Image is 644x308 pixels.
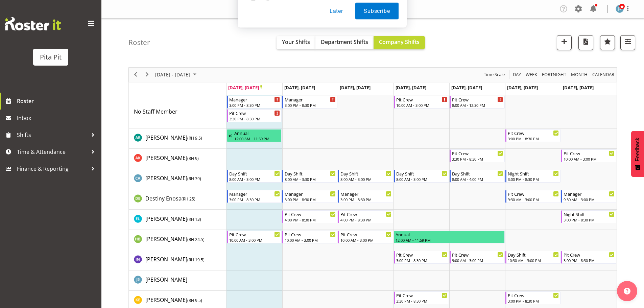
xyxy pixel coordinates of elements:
span: [DATE], [DATE] [340,85,371,91]
a: [PERSON_NAME](RH 9) [145,154,199,162]
a: No Staff Member [134,108,177,116]
div: Pit Crew [396,292,447,299]
span: ( ) [187,156,199,161]
span: [PERSON_NAME] [145,134,202,141]
span: Week [525,70,538,79]
span: Shifts [17,130,88,140]
div: Annual [234,129,280,136]
div: Pit Crew [229,231,280,238]
div: Cathy-lee Amer"s event - Day Shift Begin From Thursday, September 25, 2025 at 8:00:00 AM GMT+12:0... [394,170,449,183]
div: Aylah Knight"s event - Pit Crew Begin From Sunday, September 28, 2025 at 10:00:00 AM GMT+13:00 En... [561,149,616,162]
div: 10:00 AM - 3:00 PM [340,237,391,243]
div: 3:00 PM - 8:30 PM [508,298,559,304]
td: Destiny Enosa resource [129,189,226,210]
div: previous period [130,68,141,82]
div: Day Shift [285,170,336,177]
div: 8:00 AM - 3:30 PM [285,176,336,182]
span: ( ) [187,216,201,222]
span: ( ) [187,237,205,242]
div: next period [141,68,153,82]
div: Pit Crew [564,150,615,157]
div: No Staff Member"s event - Pit Crew Begin From Friday, September 26, 2025 at 8:00:00 AM GMT+12:00 ... [450,96,505,109]
a: [PERSON_NAME] [145,276,187,284]
div: Cathy-lee Amer"s event - Night Shift Begin From Saturday, September 27, 2025 at 3:00:00 PM GMT+12... [505,170,560,183]
div: Abby Roy"s event - Pit Crew Begin From Saturday, September 27, 2025 at 3:00:00 PM GMT+12:00 Ends ... [505,129,560,142]
span: [PERSON_NAME] [145,235,205,243]
div: Pit Crew [285,211,336,217]
span: RH 9.5 [189,298,201,303]
button: Timeline Month [570,70,589,79]
div: 3:00 PM - 8:30 PM [285,197,336,202]
div: 3:30 PM - 8:30 PM [229,116,280,121]
span: RH 25 [183,196,194,202]
td: Cathy-lee Amer resource [129,169,226,189]
div: Day Shift [452,170,503,177]
button: Timeline Day [512,70,522,79]
div: No Staff Member"s event - Pit Crew Begin From Monday, September 22, 2025 at 3:30:00 PM GMT+12:00 ... [227,109,282,122]
button: Timeline Week [525,70,539,79]
div: Day Shift [508,251,559,258]
button: Time Scale [483,70,506,79]
div: Pit Crew [508,292,559,299]
td: Isabella Nixon resource [129,250,226,270]
div: Isabella Nixon"s event - Pit Crew Begin From Sunday, September 28, 2025 at 3:00:00 PM GMT+13:00 E... [561,251,616,264]
div: Night Shift [564,211,615,217]
div: 3:00 PM - 8:30 PM [396,258,447,263]
td: No Staff Member resource [129,95,226,128]
span: RH 9 [189,156,197,161]
div: 10:00 AM - 3:00 PM [285,237,336,243]
button: Fortnight [541,70,568,79]
span: [PERSON_NAME] [145,215,201,222]
span: ( ) [187,298,202,303]
div: 3:00 PM - 8:30 PM [564,258,615,263]
span: Fortnight [541,70,567,79]
td: Hannah Bayly resource [129,230,226,250]
a: [PERSON_NAME](RH 39) [145,174,201,182]
span: Destiny Enosa [145,195,195,202]
div: Pit Crew [452,251,503,258]
span: [DATE] - [DATE] [154,70,191,79]
div: 3:30 PM - 8:30 PM [452,156,503,162]
div: Pit Crew [452,150,503,157]
button: Month [591,70,616,79]
div: Manager [229,96,280,103]
span: Day [512,70,522,79]
span: ( ) [187,257,205,263]
span: [DATE], [DATE] [228,85,262,91]
span: [PERSON_NAME] [145,154,199,162]
div: No Staff Member"s event - Manager Begin From Monday, September 22, 2025 at 3:00:00 PM GMT+12:00 E... [227,96,282,109]
div: Pit Crew [564,251,615,258]
a: [PERSON_NAME](RH 19.5) [145,255,205,263]
div: Day Shift [396,170,447,177]
div: Day Shift [340,170,391,177]
div: 9:00 AM - 3:00 PM [452,258,503,263]
div: No Staff Member"s event - Pit Crew Begin From Thursday, September 25, 2025 at 10:00:00 AM GMT+12:... [394,96,449,109]
div: Pit Crew [340,231,391,238]
td: Abby Roy resource [129,128,226,149]
div: Destiny Enosa"s event - Manager Begin From Monday, September 22, 2025 at 3:00:00 PM GMT+12:00 End... [227,190,282,203]
span: RH 9.5 [189,135,201,141]
span: [PERSON_NAME] [145,174,201,182]
div: 10:00 AM - 3:00 PM [396,102,447,108]
div: 3:00 PM - 8:30 PM [508,176,559,182]
div: Destiny Enosa"s event - Manager Begin From Wednesday, September 24, 2025 at 3:00:00 PM GMT+12:00 ... [338,190,393,203]
a: [PERSON_NAME](RH 9.5) [145,296,202,304]
div: Pit Crew [340,211,391,217]
div: 3:00 PM - 8:30 PM [285,102,336,108]
div: Eva Longie"s event - Night Shift Begin From Sunday, September 28, 2025 at 3:00:00 PM GMT+13:00 En... [561,210,616,223]
span: [DATE], [DATE] [507,85,538,91]
div: Manager [229,190,280,197]
td: Jason Simpson resource [129,270,226,291]
div: Pit Crew [229,110,280,116]
button: Previous [131,70,140,79]
a: [PERSON_NAME](RH 9.5) [145,134,202,142]
div: Cathy-lee Amer"s event - Day Shift Begin From Friday, September 26, 2025 at 8:00:00 AM GMT+12:00 ... [450,170,505,183]
div: 4:00 PM - 8:30 PM [340,217,391,222]
div: 3:00 PM - 8:30 PM [340,197,391,202]
div: 10:30 AM - 3:00 PM [508,258,559,263]
div: Annual [396,231,503,238]
button: Feedback - Show survey [631,131,644,177]
span: Time Scale [483,70,505,79]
